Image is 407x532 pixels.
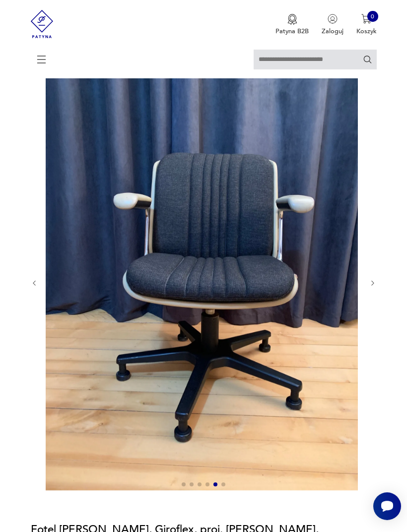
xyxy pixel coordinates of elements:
button: Szukaj [363,55,372,64]
p: Koszyk [356,27,377,36]
img: Ikonka użytkownika [328,14,338,24]
button: Zaloguj [322,14,343,36]
img: Ikona medalu [287,14,297,25]
iframe: Smartsupp widget button [373,492,401,520]
button: Patyna B2B [275,14,309,36]
p: Zaloguj [322,27,343,36]
div: 0 [367,11,378,22]
img: Ikona koszyka [361,14,371,24]
img: Zdjęcie produktu Fotel Martin Stoll, Giroflex, proj. Karl Dittert, Niemcy, lata 60. [46,74,358,490]
button: 0Koszyk [356,14,377,36]
p: Patyna B2B [275,27,309,36]
a: Ikona medaluPatyna B2B [275,14,309,36]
